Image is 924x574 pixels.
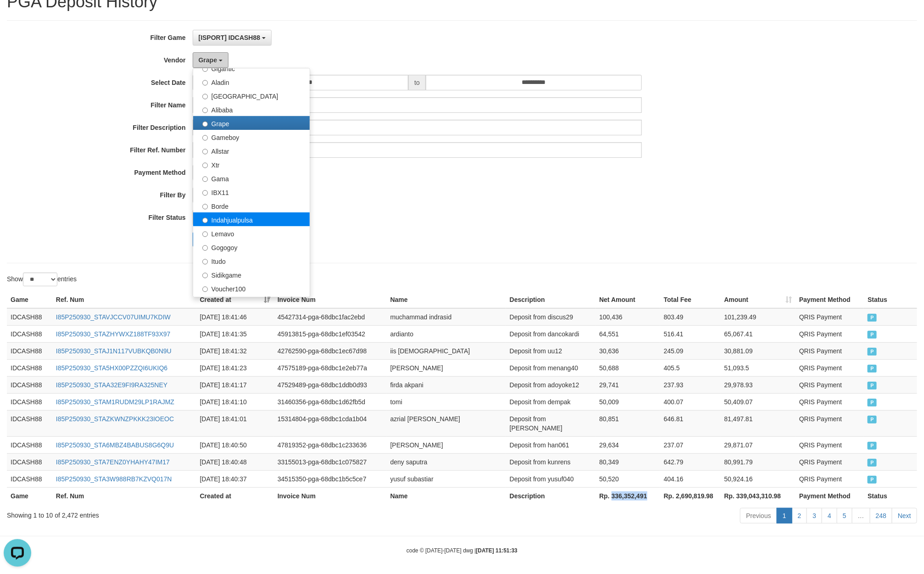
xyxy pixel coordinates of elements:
button: Open LiveChat chat widget [4,4,31,31]
td: 47575189-pga-68dbc1e2eb77a [274,359,387,376]
td: Deposit from han061 [506,436,596,453]
a: I85P250930_STAVJCCV07UIMU7KDIW [56,313,171,321]
a: I85P250930_STA6MBZ4BABUS8G6Q9U [56,441,174,449]
a: 1 [777,508,792,524]
td: tomi [387,393,506,410]
a: I85P250930_STAM1RUDM29LP1RAJMZ [56,398,174,406]
div: Showing 1 to 10 of 2,472 entries [7,507,378,520]
td: 30,881.09 [721,342,796,359]
td: 101,239.49 [721,308,796,326]
th: Description [506,291,596,308]
td: deny saputra [387,453,506,470]
span: PAID [868,459,877,467]
td: 42762590-pga-68dbc1ec67d98 [274,342,387,359]
input: Gama [202,176,208,182]
td: 642.79 [660,453,721,470]
input: IBX11 [202,190,208,196]
label: Grape [193,116,310,130]
th: Ref. Num [52,291,196,308]
td: Deposit from kunrens [506,453,596,470]
input: Xtr [202,162,208,168]
label: Itudo [193,254,310,267]
input: Aladin [202,80,208,86]
label: Awalpulsa [193,295,310,309]
label: Gama [193,171,310,185]
th: Name [387,291,506,308]
td: [DATE] 18:41:35 [196,325,274,342]
th: Status [864,291,917,308]
input: Voucher100 [202,286,208,292]
td: 50,009 [596,393,660,410]
a: I85P250930_STA3W988RB7KZVQ017N [56,475,172,483]
label: Aladin [193,75,310,89]
th: Ref. Num [52,487,196,504]
td: 803.49 [660,308,721,326]
td: 50,409.07 [721,393,796,410]
td: 29,741 [596,376,660,393]
a: 248 [870,508,892,524]
label: Sidikgame [193,267,310,281]
span: PAID [868,365,877,373]
td: 237.93 [660,376,721,393]
label: Allstar [193,144,310,157]
label: Alibaba [193,102,310,116]
td: 29,978.93 [721,376,796,393]
input: Gameboy [202,135,208,141]
th: Game [7,291,52,308]
input: Grape [202,121,208,127]
th: Game [7,487,52,504]
label: [GEOGRAPHIC_DATA] [193,89,310,102]
td: QRIS Payment [796,470,864,487]
td: Deposit from adoyoke12 [506,376,596,393]
td: Deposit from discus29 [506,308,596,326]
td: 15314804-pga-68dbc1cda1b04 [274,410,387,436]
td: 45913815-pga-68dbc1ef03542 [274,325,387,342]
th: Rp. 2,690,819.98 [660,487,721,504]
td: 245.09 [660,342,721,359]
th: Invoice Num [274,291,387,308]
label: Gameboy [193,130,310,144]
strong: [DATE] 11:51:33 [476,547,518,554]
th: Status [864,487,917,504]
a: … [852,508,870,524]
th: Payment Method [796,487,864,504]
input: Indahjualpulsa [202,217,208,223]
th: Total Fee [660,291,721,308]
a: 3 [807,508,822,524]
button: Grape [193,52,228,68]
td: Deposit from [PERSON_NAME] [506,410,596,436]
label: Lemavo [193,226,310,240]
td: Deposit from uu12 [506,342,596,359]
a: 2 [792,508,807,524]
label: Gogogoy [193,240,310,254]
td: 50,520 [596,470,660,487]
input: [GEOGRAPHIC_DATA] [202,94,208,100]
td: 80,851 [596,410,660,436]
td: QRIS Payment [796,436,864,453]
td: QRIS Payment [796,359,864,376]
td: [DATE] 18:41:01 [196,410,274,436]
td: iis [DEMOGRAPHIC_DATA] [387,342,506,359]
td: IDCASH88 [7,359,52,376]
td: 33155013-pga-68dbc1c075827 [274,453,387,470]
td: 80,349 [596,453,660,470]
small: code © [DATE]-[DATE] dwg | [406,547,518,554]
th: Created at [196,487,274,504]
td: 29,871.07 [721,436,796,453]
td: 81,497.81 [721,410,796,436]
input: Alibaba [202,107,208,113]
td: IDCASH88 [7,410,52,436]
td: 646.81 [660,410,721,436]
label: Borde [193,199,310,212]
td: 64,551 [596,325,660,342]
td: 405.5 [660,359,721,376]
th: Name [387,487,506,504]
td: QRIS Payment [796,376,864,393]
td: IDCASH88 [7,308,52,326]
td: 31460356-pga-68dbc1d62fb5d [274,393,387,410]
td: QRIS Payment [796,325,864,342]
label: Show entries [7,273,77,286]
td: 47819352-pga-68dbc1c233636 [274,436,387,453]
input: Sidikgame [202,273,208,279]
a: I85P250930_STAZKWNZPKKK23IOEOC [56,415,174,423]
